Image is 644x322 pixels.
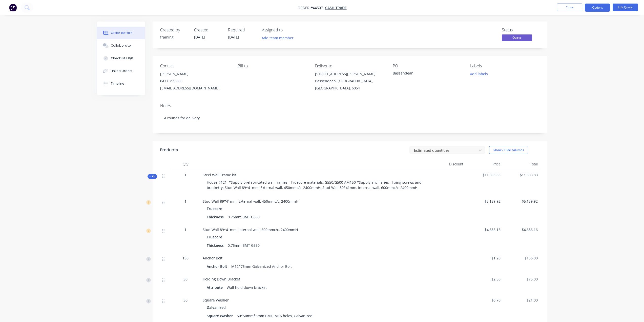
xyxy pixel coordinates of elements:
div: 50*50mm*3mm BMT, M16 holes, Galvanized [235,312,315,319]
span: $1.20 [467,255,501,261]
button: Collaborate [97,39,145,52]
div: Deliver to [315,64,384,68]
div: framing [160,34,188,40]
img: Factory [9,4,17,11]
div: Contact [160,64,230,68]
button: Options [585,4,610,12]
span: Order #44507 - [298,5,325,10]
span: Kit [149,175,156,178]
span: $0.70 [467,297,501,303]
div: Qty [170,159,201,169]
div: PO [393,64,462,68]
button: Edit Quote [613,4,638,11]
div: Bassendean [393,70,456,78]
span: 30 [183,297,188,303]
div: Timeline [111,81,124,86]
span: $156.00 [505,255,538,261]
div: [STREET_ADDRESS][PERSON_NAME]Bassendean, [GEOGRAPHIC_DATA], [GEOGRAPHIC_DATA], 6054 [315,70,384,92]
span: $4,686.16 [467,227,501,232]
div: Required [228,28,256,32]
div: [PERSON_NAME] [160,70,230,78]
span: 1 [184,199,186,204]
div: Price [465,159,503,169]
div: Products [160,147,178,153]
div: Anchor Bolt [207,263,229,270]
span: Square Washer [203,298,229,302]
span: $11,503.83 [505,172,538,178]
span: $21.00 [505,297,538,303]
span: House #121 *Supply prefabricated wall frames - Truecore materials, G550/G500 AM150 *Supply ancill... [207,180,423,190]
span: $2.50 [467,276,501,282]
div: 0.75mm BMT G550 [226,242,262,249]
div: [STREET_ADDRESS][PERSON_NAME] [315,70,384,78]
span: Stud Wall 89*41mm, Internal wall, 600mmc/c, 2400mmH [203,227,298,232]
div: Truecore [207,233,224,241]
div: Total [503,159,540,169]
div: Galvanized [207,304,228,311]
span: $11,503.83 [467,172,501,178]
div: 4 rounds for delivery. [160,110,540,126]
span: 1 [184,172,186,178]
span: Quote [502,34,532,41]
div: Thickness [207,242,226,249]
div: Bassendean, [GEOGRAPHIC_DATA], [GEOGRAPHIC_DATA], 6054 [315,78,384,92]
button: Linked Orders [97,65,145,77]
span: 30 [183,276,188,282]
div: Bill to [238,64,307,68]
span: Steel Wall Frame kit [203,173,236,177]
div: Created [194,28,222,32]
span: $75.00 [505,276,538,282]
div: Created by [160,28,188,32]
span: $5,159.92 [505,199,538,204]
button: Kit [148,174,157,179]
div: Collaborate [111,43,131,48]
button: Add labels [467,70,491,77]
div: M12*75mm Galvanized Anchor Bolt [229,263,294,270]
span: 130 [182,255,189,261]
button: Timeline [97,77,145,90]
div: 0477 299 800 [160,78,230,85]
div: Notes [160,103,540,108]
span: Holding Down Bracket [203,277,240,281]
div: [EMAIL_ADDRESS][DOMAIN_NAME] [160,85,230,92]
div: Discount [428,159,466,169]
button: Close [557,4,582,11]
div: [PERSON_NAME]0477 299 800[EMAIL_ADDRESS][DOMAIN_NAME] [160,70,230,92]
button: Add team member [259,34,296,41]
span: [DATE] [228,35,239,40]
button: Add team member [262,34,296,41]
div: Status [502,28,540,32]
div: Attribute [207,284,225,291]
div: Truecore [207,205,224,212]
div: Square Washer [207,312,235,319]
div: Order details [111,31,132,35]
button: Checklists 0/0 [97,52,145,65]
div: Labels [470,64,539,68]
span: [DATE] [194,35,205,40]
span: Anchor Bolt [203,256,222,260]
div: Thickness [207,213,226,221]
span: $4,686.16 [505,227,538,232]
span: $5,159.92 [467,199,501,204]
span: 1 [184,227,186,232]
span: Stud Wall 89*41mm, External wall, 450mmc/c, 2400mmH [203,199,298,204]
div: 0.75mm BMT G550 [226,213,262,221]
a: Cash Trade [325,5,347,10]
div: Checklists 0/0 [111,56,133,61]
div: Wall hold down bracket [225,284,269,291]
div: Assigned to [262,28,313,32]
button: Show / Hide columns [489,146,528,154]
button: Order details [97,27,145,39]
div: Linked Orders [111,69,133,73]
